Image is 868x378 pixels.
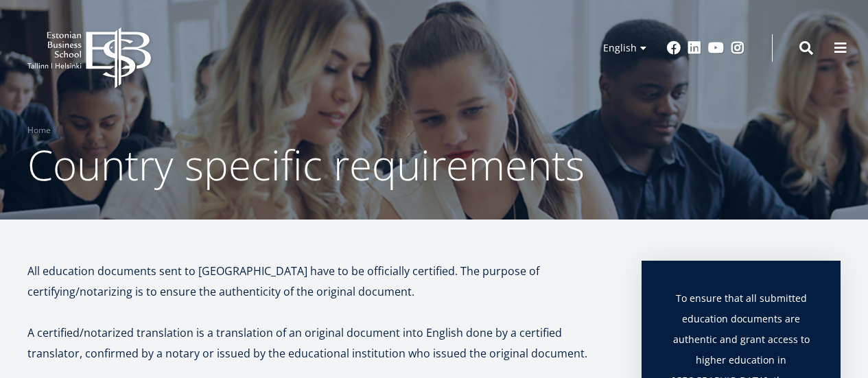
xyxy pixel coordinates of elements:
[27,322,614,364] p: A certified/notarized translation is a translation of an original document into English done by a...
[667,41,681,55] a: Facebook
[27,137,585,193] span: Country specific requirements
[27,261,614,302] p: All education documents sent to [GEOGRAPHIC_DATA] have to be officially certified. The purpose of...
[731,41,744,55] a: Instagram
[708,41,724,55] a: Youtube
[688,41,701,55] a: Linkedin
[27,123,51,137] a: Home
